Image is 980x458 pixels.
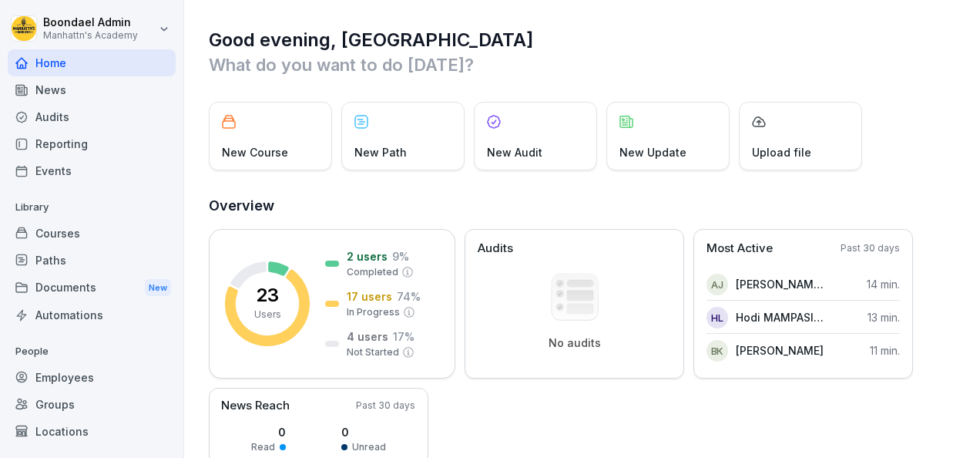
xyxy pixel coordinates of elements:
[8,339,176,364] p: People
[8,220,176,247] a: Courses
[8,274,176,302] div: Documents
[256,286,279,305] p: 23
[752,144,811,160] p: Upload file
[251,440,275,454] p: Read
[393,328,414,345] p: 17 %
[8,301,176,328] a: Automations
[347,248,388,264] p: 2 users
[43,30,138,41] p: Manhattn's Academy
[8,195,176,220] p: Library
[8,364,176,391] a: Employees
[145,279,171,297] div: New
[209,28,957,52] h1: Good evening, [GEOGRAPHIC_DATA]
[209,52,957,77] p: What do you want to do [DATE]?
[43,16,138,29] p: Boondael Admin
[347,265,398,279] p: Completed
[8,103,176,130] a: Audits
[8,247,176,274] a: Paths
[222,144,288,160] p: New Course
[478,240,513,258] p: Audits
[870,342,900,359] p: 11 min.
[549,336,601,350] p: No audits
[254,308,281,322] p: Users
[8,418,176,445] a: Locations
[347,328,388,345] p: 4 users
[868,309,900,325] p: 13 min.
[706,340,728,362] div: BK
[347,305,400,319] p: In Progress
[736,276,824,292] p: [PERSON_NAME] De [PERSON_NAME]
[841,241,900,255] p: Past 30 days
[736,342,824,359] p: [PERSON_NAME]
[221,397,290,415] p: News Reach
[341,424,386,440] p: 0
[619,144,686,160] p: New Update
[8,49,176,76] a: Home
[706,240,773,258] p: Most Active
[356,399,415,413] p: Past 30 days
[867,276,900,292] p: 14 min.
[251,424,286,440] p: 0
[347,288,392,305] p: 17 users
[8,157,176,184] a: Events
[736,309,824,325] p: Hodi MAMPASI LUSADISU
[8,391,176,418] a: Groups
[392,248,409,264] p: 9 %
[354,144,407,160] p: New Path
[8,76,176,103] a: News
[8,274,176,302] a: DocumentsNew
[487,144,542,160] p: New Audit
[352,440,386,454] p: Unread
[706,307,728,328] div: HL
[706,274,728,295] div: AJ
[8,130,176,157] a: Reporting
[209,195,957,217] h2: Overview
[397,288,421,305] p: 74 %
[347,345,399,359] p: Not Started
